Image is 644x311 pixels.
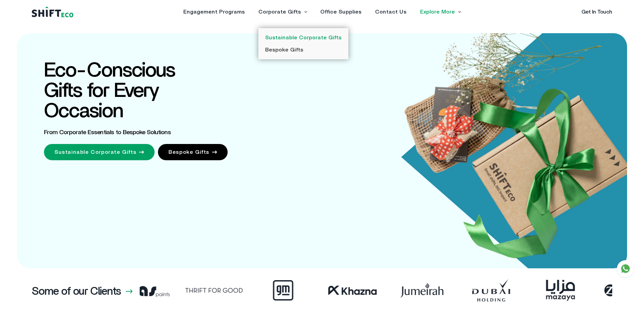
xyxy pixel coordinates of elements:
[312,278,381,302] img: Frame_59.webp
[375,9,407,15] a: Contact Us
[320,9,362,15] a: Office Supplies
[451,278,520,302] img: Frame_41.webp
[381,278,451,302] img: Frame_38.webp
[581,9,612,15] a: Get In Touch
[44,144,155,160] a: Sustainable Corporate Gifts
[265,47,303,53] a: Bespoke Gifts
[258,9,301,15] a: Corporate Gifts
[32,286,121,297] h3: Some of our Clients
[158,144,228,160] a: Bespoke Gifts
[44,60,175,121] span: Eco-Conscious Gifts for Every Occasion
[420,9,455,15] a: Explore More
[243,278,312,302] img: Frame_42.webp
[265,35,342,40] a: Sustainable Corporate Gifts
[173,278,243,302] img: Frame_67.webp
[44,129,171,136] span: From Corporate Essentials to Bespoke Solutions
[183,9,245,15] a: Engagement Programs
[520,278,589,302] img: mazaya.webp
